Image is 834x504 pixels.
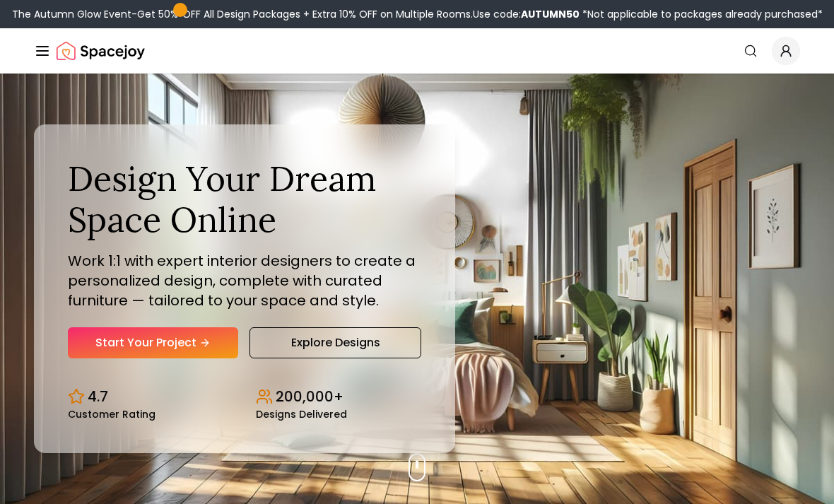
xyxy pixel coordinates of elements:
[276,387,343,406] p: 200,000+
[57,37,145,65] img: Spacejoy Logo
[249,327,421,358] a: Explore Designs
[12,7,823,21] div: The Autumn Glow Event-Get 50% OFF All Design Packages + Extra 10% OFF on Multiple Rooms.
[68,327,238,358] a: Start Your Project
[68,409,155,419] small: Customer Rating
[68,375,421,419] div: Design stats
[256,409,347,419] small: Designs Delivered
[57,37,145,65] a: Spacejoy
[521,7,580,21] b: AUTUMN50
[88,387,108,406] p: 4.7
[473,7,580,21] span: Use code:
[34,28,800,74] nav: Global
[580,7,823,21] span: *Not applicable to packages already purchased*
[68,158,421,240] h1: Design Your Dream Space Online
[68,251,421,310] p: Work 1:1 with expert interior designers to create a personalized design, complete with curated fu...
